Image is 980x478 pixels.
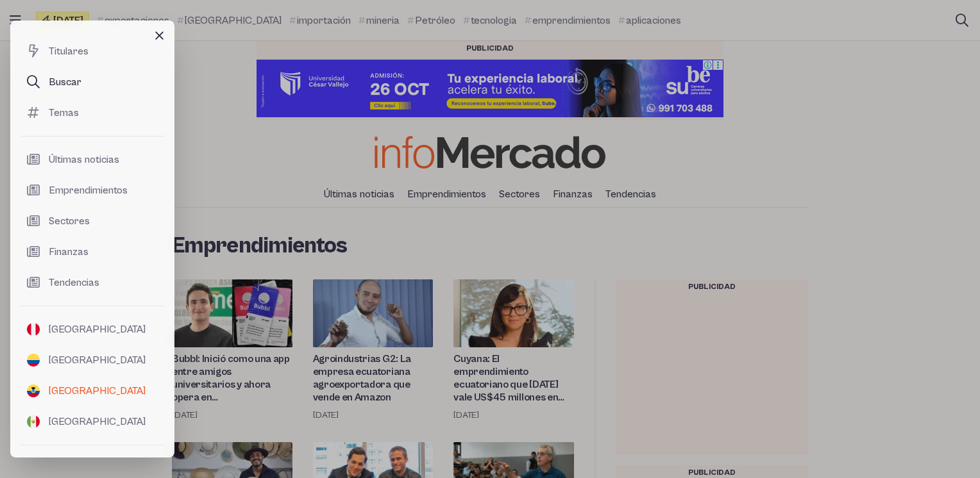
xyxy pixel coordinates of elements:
[21,236,164,267] a: Finanzas
[49,44,89,59] span: Titulares
[21,175,164,206] a: Emprendimientos
[21,267,164,298] a: Tendencias
[49,74,81,90] span: Buscar
[49,213,90,229] span: Sectores
[21,144,164,175] a: Últimas noticias
[27,415,40,428] img: flag-mexico.png
[49,322,146,337] span: [GEOGRAPHIC_DATA]
[27,354,40,367] img: flag-colombia.png
[21,36,164,67] a: Titulares
[49,275,99,290] span: Tendencias
[21,206,164,236] a: Sectores
[21,345,164,375] a: [GEOGRAPHIC_DATA]
[21,67,164,97] a: Buscar
[21,406,164,437] a: [GEOGRAPHIC_DATA]
[21,314,164,345] a: [GEOGRAPHIC_DATA]
[49,352,146,368] span: [GEOGRAPHIC_DATA]
[10,21,174,457] div: Main navigation
[27,323,40,336] img: flag-peru.png
[49,183,128,198] span: Emprendimientos
[49,244,89,260] span: Finanzas
[49,152,119,167] span: Últimas noticias
[49,414,146,429] span: [GEOGRAPHIC_DATA]
[49,105,79,120] span: Temas
[49,383,146,399] span: [GEOGRAPHIC_DATA]
[27,384,40,397] img: flag-ecuador.png
[21,97,164,128] a: Temas
[21,375,164,406] a: [GEOGRAPHIC_DATA]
